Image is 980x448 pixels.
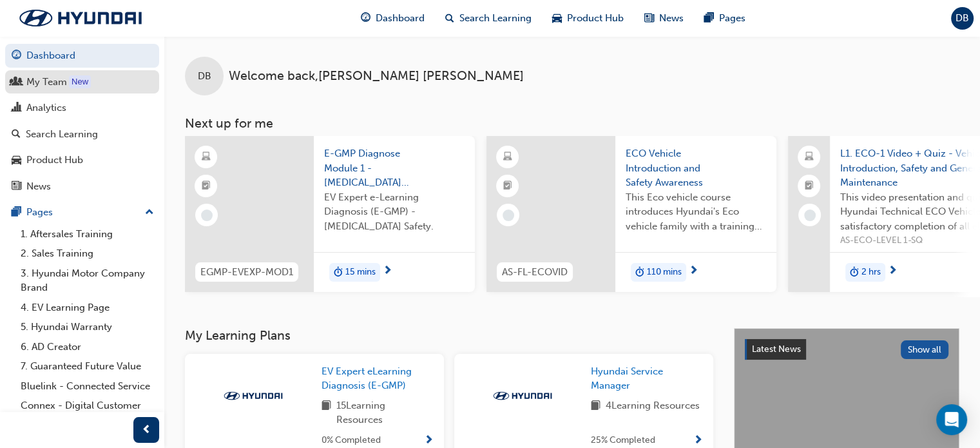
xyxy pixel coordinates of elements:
[15,244,159,264] a: 2. Sales Training
[185,328,713,343] h3: My Learning Plans
[487,389,558,402] img: Trak
[15,317,159,337] a: 5. Hyundai Warranty
[142,422,151,438] span: prev-icon
[752,344,801,355] span: Latest News
[15,224,159,244] a: 1. Aftersales Training
[5,200,159,224] button: Pages
[804,209,816,221] span: learningRecordVerb_NONE-icon
[647,265,682,280] span: 110 mins
[552,10,562,26] span: car-icon
[12,50,21,62] span: guage-icon
[503,178,512,195] span: booktick-icon
[15,396,159,430] a: Connex - Digital Customer Experience Management
[376,11,425,26] span: Dashboard
[693,435,703,447] span: Show Progress
[383,266,392,277] span: next-icon
[322,398,331,427] span: book-icon
[26,153,83,168] div: Product Hub
[567,11,624,26] span: Product Hub
[5,44,159,68] a: Dashboard
[200,265,293,280] span: EGMP-EVEXP-MOD1
[322,365,412,392] span: EV Expert eLearning Diagnosis (E-GMP)
[324,146,465,190] span: E-GMP Diagnose Module 1 - [MEDICAL_DATA] Safety
[5,175,159,199] a: News
[15,264,159,298] a: 3. Hyundai Motor Company Brand
[15,337,159,357] a: 6. AD Creator
[324,190,465,234] span: EV Expert e-Learning Diagnosis (E-GMP) - [MEDICAL_DATA] Safety.
[26,179,51,194] div: News
[336,398,434,427] span: 15 Learning Resources
[435,5,542,32] a: search-iconSearch Learning
[503,209,514,221] span: learningRecordVerb_NONE-icon
[12,181,21,193] span: news-icon
[69,75,91,88] div: Tooltip anchor
[26,205,53,220] div: Pages
[12,129,21,141] span: search-icon
[145,204,154,221] span: up-icon
[805,178,814,195] span: booktick-icon
[5,122,159,146] a: Search Learning
[5,70,159,94] a: My Team
[322,433,381,448] span: 0 % Completed
[12,77,21,88] span: people-icon
[202,178,211,195] span: booktick-icon
[185,136,475,292] a: EGMP-EVEXP-MOD1E-GMP Diagnose Module 1 - [MEDICAL_DATA] SafetyEV Expert e-Learning Diagnosis (E-G...
[12,207,21,219] span: pages-icon
[861,265,881,280] span: 2 hrs
[202,149,211,166] span: learningResourceType_ELEARNING-icon
[201,209,213,221] span: learningRecordVerb_NONE-icon
[591,433,655,448] span: 25 % Completed
[15,356,159,376] a: 7. Guaranteed Future Value
[218,389,289,402] img: Trak
[502,265,568,280] span: AS-FL-ECOVID
[719,11,745,26] span: Pages
[351,5,435,32] a: guage-iconDashboard
[745,339,948,360] a: Latest NewsShow all
[694,5,756,32] a: pages-iconPages
[626,146,766,190] span: ECO Vehicle Introduction and Safety Awareness
[503,149,512,166] span: learningResourceType_ELEARNING-icon
[6,5,155,32] img: Trak
[12,155,21,166] span: car-icon
[229,69,524,84] span: Welcome back , [PERSON_NAME] [PERSON_NAME]
[659,11,684,26] span: News
[689,266,698,277] span: next-icon
[591,364,703,393] a: Hyundai Service Manager
[424,435,434,447] span: Show Progress
[606,398,700,414] span: 4 Learning Resources
[805,149,814,166] span: laptop-icon
[644,10,654,26] span: news-icon
[26,101,66,115] div: Analytics
[901,340,949,359] button: Show all
[12,102,21,114] span: chart-icon
[486,136,776,292] a: AS-FL-ECOVIDECO Vehicle Introduction and Safety AwarenessThis Eco vehicle course introduces Hyund...
[591,365,663,392] span: Hyundai Service Manager
[334,264,343,281] span: duration-icon
[956,11,969,26] span: DB
[198,69,211,84] span: DB
[26,75,67,90] div: My Team
[5,41,159,200] button: DashboardMy TeamAnalyticsSearch LearningProduct HubNews
[164,116,980,131] h3: Next up for me
[591,398,600,414] span: book-icon
[634,5,694,32] a: news-iconNews
[936,404,967,435] div: Open Intercom Messenger
[15,376,159,396] a: Bluelink - Connected Service
[5,148,159,172] a: Product Hub
[850,264,859,281] span: duration-icon
[459,11,532,26] span: Search Learning
[5,96,159,120] a: Analytics
[15,298,159,318] a: 4. EV Learning Page
[26,127,98,142] div: Search Learning
[635,264,644,281] span: duration-icon
[542,5,634,32] a: car-iconProduct Hub
[951,7,974,30] button: DB
[345,265,376,280] span: 15 mins
[888,266,898,277] span: next-icon
[626,190,766,234] span: This Eco vehicle course introduces Hyundai's Eco vehicle family with a training video presentatio...
[704,10,714,26] span: pages-icon
[445,10,454,26] span: search-icon
[361,10,370,26] span: guage-icon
